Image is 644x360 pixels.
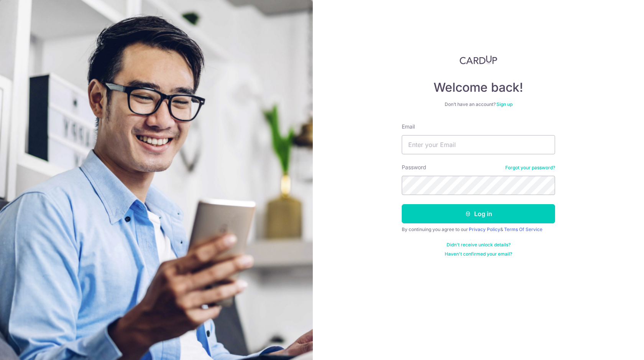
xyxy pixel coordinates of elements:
a: Terms Of Service [504,226,542,232]
a: Haven't confirmed your email? [445,251,512,257]
div: By continuing you agree to our & [402,226,555,233]
label: Password [402,163,426,171]
a: Sign up [496,101,513,107]
img: CardUp Logo [460,55,497,64]
h4: Welcome back! [402,80,555,95]
button: Log in [402,204,555,223]
a: Forgot your password? [505,165,555,171]
a: Privacy Policy [469,226,500,232]
div: Don’t have an account? [402,101,555,107]
a: Didn't receive unlock details? [447,242,511,248]
input: Enter your Email [402,135,555,154]
label: Email [402,123,415,130]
